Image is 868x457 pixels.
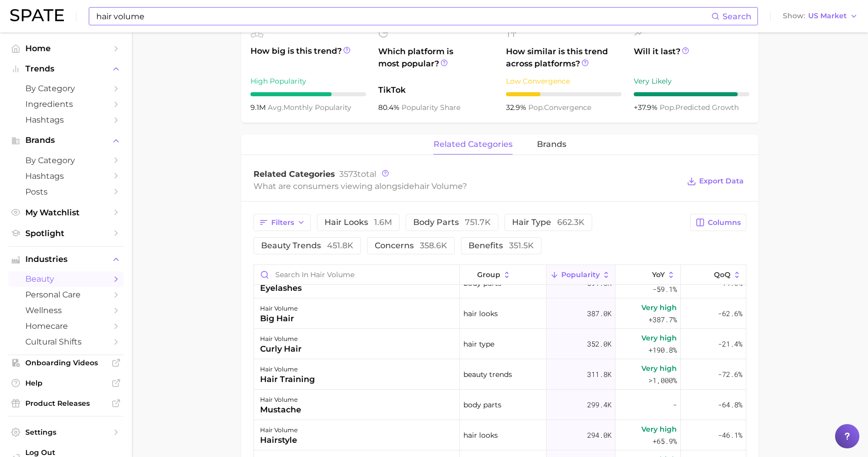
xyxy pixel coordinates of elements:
[8,225,124,241] a: Spotlight
[718,368,742,380] span: -72.6%
[641,423,677,435] span: Very high
[783,13,805,19] span: Show
[641,301,677,314] span: Very high
[25,64,106,73] span: Trends
[260,373,315,386] div: hair training
[254,329,746,359] button: hair volumecurly hairhair type352.0kVery high+190.8%-21.4%
[722,12,751,21] span: Search
[8,184,124,200] a: Posts
[652,271,665,279] span: YoY
[260,394,301,406] div: hair volume
[95,8,711,25] input: Search here for a brand, industry, or ingredient
[254,179,679,193] div: What are consumers viewing alongside ?
[25,448,156,457] span: Log Out
[25,274,106,284] span: beauty
[8,61,124,77] button: Trends
[25,99,106,109] span: Ingredients
[25,228,106,238] span: Spotlight
[254,359,746,390] button: hair volumehair trainingbeauty trends311.8kVery high>1,000%-72.6%
[260,363,315,375] div: hair volume
[8,425,124,440] a: Settings
[648,375,677,385] span: >1,000%
[714,271,731,279] span: QoQ
[8,205,124,220] a: My Watchlist
[8,396,124,411] a: Product Releases
[587,308,611,320] span: 387.0k
[260,282,302,294] div: eyelashes
[25,399,106,408] span: Product Releases
[587,368,611,380] span: 311.8k
[808,13,847,19] span: US Market
[463,368,512,380] span: beauty trends
[254,265,459,284] input: Search in hair volume
[413,218,491,226] span: body parts
[25,136,106,145] span: Brands
[268,103,351,112] span: monthly popularity
[260,343,302,355] div: curly hair
[25,290,106,299] span: personal care
[25,115,106,125] span: Hashtags
[8,252,124,267] button: Industries
[708,218,741,227] span: Columns
[8,133,124,148] button: Brands
[641,362,677,374] span: Very high
[327,241,353,250] span: 451.8k
[8,96,124,112] a: Ingredients
[25,44,106,53] span: Home
[8,271,124,287] a: beauty
[260,313,298,325] div: big hair
[339,169,376,179] span: total
[8,287,124,302] a: personal care
[780,10,860,23] button: ShowUS Market
[254,169,335,179] span: Related Categories
[509,241,534,250] span: 351.5k
[528,103,544,112] abbr: popularity index
[684,174,746,188] button: Export Data
[641,332,677,344] span: Very high
[25,208,106,217] span: My Watchlist
[414,181,462,191] span: hair volume
[25,171,106,181] span: Hashtags
[648,344,677,356] span: +190.8%
[378,103,402,112] span: 80.4%
[260,333,302,345] div: hair volume
[557,217,585,227] span: 662.3k
[25,337,106,347] span: cultural shifts
[463,308,498,320] span: hair looks
[561,271,600,279] span: Popularity
[465,217,491,227] span: 751.7k
[690,214,746,231] button: Columns
[506,46,622,70] span: How similar is this trend across platforms?
[25,156,106,165] span: by Category
[250,103,268,112] span: 9.1m
[25,255,106,264] span: Industries
[8,81,124,96] a: by Category
[477,271,500,279] span: group
[718,429,742,441] span: -46.1%
[634,75,749,87] div: Very Likely
[8,168,124,184] a: Hashtags
[25,428,106,437] span: Settings
[660,103,675,112] abbr: popularity index
[260,424,298,436] div: hair volume
[268,103,283,112] abbr: average
[463,429,498,441] span: hair looks
[250,92,366,96] div: 7 / 10
[271,218,294,227] span: Filters
[25,306,106,315] span: wellness
[10,9,64,21] img: SPATE
[250,45,366,70] span: How big is this trend?
[718,338,742,350] span: -21.4%
[460,265,546,285] button: group
[25,84,106,93] span: by Category
[254,390,746,420] button: hair volumemustachebody parts299.4k--64.8%
[260,302,298,315] div: hair volume
[653,435,677,447] span: +65.9%
[25,321,106,331] span: homecare
[634,103,660,112] span: +37.9%
[260,434,298,446] div: hairstyle
[463,399,501,411] span: body parts
[587,429,611,441] span: 294.0k
[660,103,739,112] span: predicted growth
[420,241,447,250] span: 358.6k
